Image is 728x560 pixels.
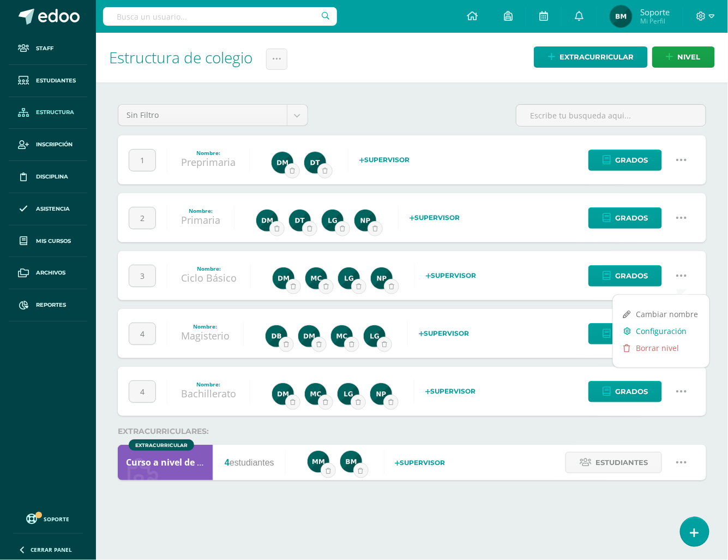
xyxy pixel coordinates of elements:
[181,156,236,169] a: Preprimaria
[289,210,311,231] img: 70b37cff18c6d9d533edfba09bdbb5c1.png
[640,7,670,17] span: Soporte
[588,323,662,344] a: Grados
[181,329,230,342] a: Magisterio
[118,105,308,126] a: Sin Filtro
[273,267,294,289] img: ea632bc98a534296304b8884feee569a.png
[395,458,446,467] strong: Supervisor
[305,267,327,289] img: 798c725829c0ea3d01837c29939e1fd2.png
[304,152,326,174] img: 70b37cff18c6d9d533edfba09bdbb5c1.png
[615,208,648,228] span: Grados
[9,97,87,129] a: Estructura
[36,237,71,246] span: Mis cursos
[371,267,393,289] img: 6b0c5f4fbd57125d2b84127c2a896930.png
[426,271,476,279] strong: Supervisor
[266,325,287,347] img: efdc3c266590086709ad2112a0b64ad1.png
[305,383,327,405] img: 798c725829c0ea3d01837c29939e1fd2.png
[359,156,410,164] strong: Supervisor
[588,265,662,287] a: Grados
[640,16,670,26] span: Mi Perfil
[127,105,279,126] span: Sin Filtro
[36,108,74,117] span: Estructura
[9,129,87,161] a: Inscripción
[338,267,360,289] img: 79d3a43d2f1a7d661de43720d0a016ce.png
[370,383,392,405] img: 6b0c5f4fbd57125d2b84127c2a896930.png
[272,152,293,174] img: ea632bc98a534296304b8884feee569a.png
[9,225,87,258] a: Mis cursos
[9,33,87,65] a: Staff
[31,546,72,553] span: Cerrar panel
[36,205,70,213] span: Asistencia
[613,323,709,339] a: Configuración
[340,451,362,473] img: 40ff7bd28727fbdae8f0f59785e1152f.png
[331,325,353,347] img: 798c725829c0ea3d01837c29939e1fd2.png
[595,452,648,473] span: Estudiantes
[613,306,709,323] a: Cambiar nombre
[559,47,634,67] span: Extracurricular
[272,383,294,405] img: ea632bc98a534296304b8884feee569a.png
[126,456,227,468] span: Curso a nivel de colegio
[615,150,648,170] span: Grados
[9,161,87,193] a: Disciplina
[9,193,87,225] a: Asistencia
[194,323,218,330] strong: Nombre:
[129,439,194,451] div: Extracurricular
[588,381,662,402] a: Grados
[13,511,83,526] a: Soporte
[410,213,460,222] strong: Supervisor
[109,47,252,68] span: Estructura de colegio
[364,325,386,347] img: 79d3a43d2f1a7d661de43720d0a016ce.png
[613,339,709,356] a: Borrar nivel
[298,325,320,347] img: ea632bc98a534296304b8884feee569a.png
[338,383,359,405] img: 79d3a43d2f1a7d661de43720d0a016ce.png
[36,269,65,277] span: Archivos
[308,451,329,473] img: 776254acc5d3eb10a6fc4bf5b9e33a5a.png
[196,149,220,157] strong: Nombre:
[322,210,344,231] img: 79d3a43d2f1a7d661de43720d0a016ce.png
[9,289,87,321] a: Reportes
[181,213,220,227] a: Primaria
[36,44,53,53] span: Staff
[36,301,66,309] span: Reportes
[588,150,662,171] a: Grados
[425,387,476,395] strong: Supervisor
[615,382,648,402] span: Grados
[354,210,376,231] img: 6b0c5f4fbd57125d2b84127c2a896930.png
[9,65,87,97] a: Estudiantes
[189,207,213,215] strong: Nombre:
[678,47,701,67] span: nivel
[565,452,662,473] a: Estudiantes
[118,426,706,436] div: Extracurriculares:
[610,5,632,27] img: 124947c2b8f52875b6fcaf013d3349fe.png
[181,387,236,400] a: Bachillerato
[516,105,706,126] input: Escribe tu busqueda aqui...
[256,210,278,231] img: ea632bc98a534296304b8884feee569a.png
[652,46,715,68] a: nivel
[615,266,648,286] span: Grados
[9,257,87,289] a: Archivos
[197,380,221,388] strong: Nombre:
[103,7,337,26] input: Busca un usuario...
[214,445,285,480] div: estudiantes
[197,265,221,272] strong: Nombre:
[225,458,230,467] strong: 4
[36,140,73,149] span: Inscripción
[44,515,70,523] span: Soporte
[419,329,469,337] strong: Supervisor
[181,271,237,284] a: Ciclo Básico
[534,46,648,68] a: Extracurricular
[36,76,76,85] span: Estudiantes
[36,172,68,181] span: Disciplina
[588,207,662,229] a: Grados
